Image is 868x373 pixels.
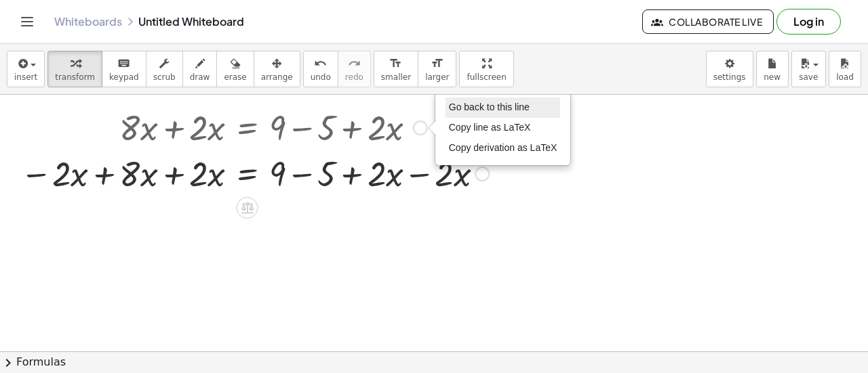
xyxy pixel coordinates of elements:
[425,72,449,82] span: larger
[654,16,762,28] span: Collaborate Live
[117,56,130,72] i: keyboard
[311,72,331,82] span: undo
[7,51,45,87] button: insert
[706,51,753,87] button: settings
[776,9,841,35] button: Log in
[389,56,402,72] i: format_size
[261,72,293,82] span: arrange
[764,72,781,82] span: new
[449,102,530,112] span: Go back to this line
[449,142,557,153] span: Copy derivation as LaTeX
[216,51,254,87] button: erase
[254,51,300,87] button: arrange
[303,51,338,87] button: undoundo
[54,15,122,28] a: Whiteboards
[146,51,183,87] button: scrub
[756,51,789,87] button: new
[14,72,37,82] span: insert
[338,51,371,87] button: redoredo
[791,51,826,87] button: save
[713,72,746,82] span: settings
[799,72,818,82] span: save
[381,72,411,82] span: smaller
[374,51,418,87] button: format_sizesmaller
[109,72,139,82] span: keypad
[190,72,210,82] span: draw
[431,56,443,72] i: format_size
[102,51,146,87] button: keyboardkeypad
[55,72,95,82] span: transform
[459,51,513,87] button: fullscreen
[237,197,258,219] div: Apply the same math to both sides of the equation
[449,122,531,133] span: Copy line as LaTeX
[348,56,361,72] i: redo
[467,72,506,82] span: fullscreen
[47,51,102,87] button: transform
[16,11,38,32] button: Toggle navigation
[182,51,218,87] button: draw
[418,51,456,87] button: format_sizelarger
[314,56,327,72] i: undo
[153,72,176,82] span: scrub
[345,72,363,82] span: redo
[224,72,246,82] span: erase
[836,72,854,82] span: load
[642,9,774,34] button: Collaborate Live
[829,51,861,87] button: load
